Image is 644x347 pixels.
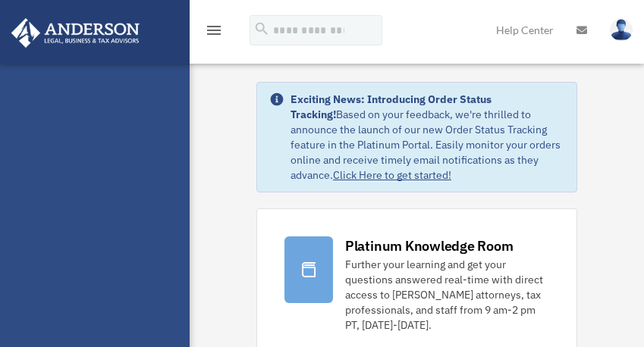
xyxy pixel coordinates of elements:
div: Platinum Knowledge Room [345,236,514,255]
div: Based on your feedback, we're thrilled to announce the launch of our new Order Status Tracking fe... [291,92,564,183]
a: Click Here to get started! [333,168,451,182]
strong: Exciting News: Introducing Order Status Tracking! [291,92,492,121]
i: search [253,20,270,37]
i: menu [205,21,223,39]
img: User Pic [610,19,633,41]
div: Further your learning and get your questions answered real-time with direct access to [PERSON_NAM... [345,257,549,333]
a: menu [205,27,223,39]
img: Anderson Advisors Platinum Portal [7,18,144,48]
